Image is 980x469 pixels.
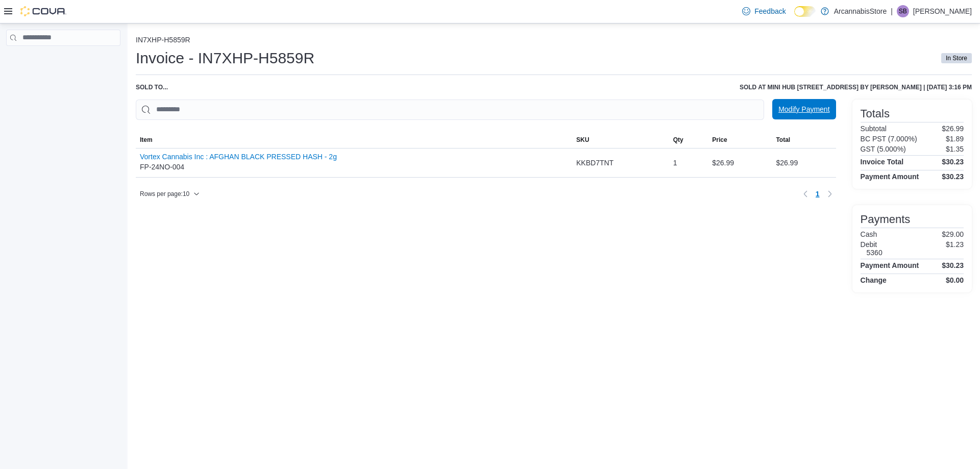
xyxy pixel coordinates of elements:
h4: Payment Amount [861,172,919,181]
h3: Payments [861,213,911,226]
button: Total [772,132,836,148]
input: Dark Mode [794,6,816,17]
h6: 5360 [867,249,883,257]
div: 1 [669,153,708,173]
span: KKBD7TNT [576,157,614,169]
nav: Complex example [6,48,120,72]
span: 1 [816,189,820,199]
p: [PERSON_NAME] [913,5,972,17]
button: Item [136,132,572,148]
p: ArcannabisStore [834,5,887,17]
button: SKU [572,132,669,148]
button: Page 1 of 1 [812,186,824,202]
h6: Subtotal [861,125,887,133]
h4: $30.23 [942,172,964,181]
div: $26.99 [708,153,772,173]
button: Vortex Cannabis Inc : AFGHAN BLACK PRESSED HASH - 2g [140,153,337,161]
nav: An example of EuiBreadcrumbs [136,36,972,46]
span: Modify Payment [778,104,829,114]
h4: Payment Amount [861,261,919,269]
h4: $30.23 [942,158,964,166]
span: Qty [673,136,683,144]
span: In Store [941,53,972,63]
p: $1.23 [946,240,964,257]
h6: Cash [861,230,877,238]
span: Total [776,136,790,144]
h1: Invoice - IN7XHP-H5859R [136,48,314,68]
button: Modify Payment [772,99,836,119]
h6: BC PST (7.000%) [861,135,917,143]
input: This is a search bar. As you type, the results lower in the page will automatically filter. [136,100,764,120]
div: $26.99 [772,153,836,173]
button: Rows per page:10 [136,188,204,200]
h6: Debit [861,240,883,249]
button: Price [708,132,772,148]
p: | [891,5,893,17]
span: In Store [946,54,967,63]
h4: $0.00 [946,276,964,284]
button: Next page [824,188,836,200]
h4: Change [861,276,887,284]
ul: Pagination for table: MemoryTable from EuiInMemoryTable [812,186,824,202]
nav: Pagination for table: MemoryTable from EuiInMemoryTable [799,186,836,202]
img: Cova [20,6,66,16]
div: Shawn Bergman [897,5,909,17]
a: Feedback [738,1,790,21]
p: $26.99 [942,125,964,133]
button: Qty [669,132,708,148]
div: Sold to ... [136,83,168,91]
h4: Invoice Total [861,158,904,166]
button: Previous page [799,188,812,200]
h4: $30.23 [942,261,964,269]
p: $29.00 [942,230,964,238]
h6: Sold at Mini HUB [STREET_ADDRESS] by [PERSON_NAME] | [DATE] 3:16 PM [740,83,972,91]
h6: GST (5.000%) [861,145,906,153]
span: Rows per page : 10 [140,190,189,198]
div: FP-24NO-004 [140,153,337,173]
span: Price [712,136,727,144]
h3: Totals [861,108,890,120]
span: Item [140,136,153,144]
span: Feedback [754,6,786,16]
span: SB [899,5,907,17]
p: $1.89 [946,135,964,143]
span: SKU [576,136,589,144]
p: $1.35 [946,145,964,153]
button: IN7XHP-H5859R [136,36,190,44]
